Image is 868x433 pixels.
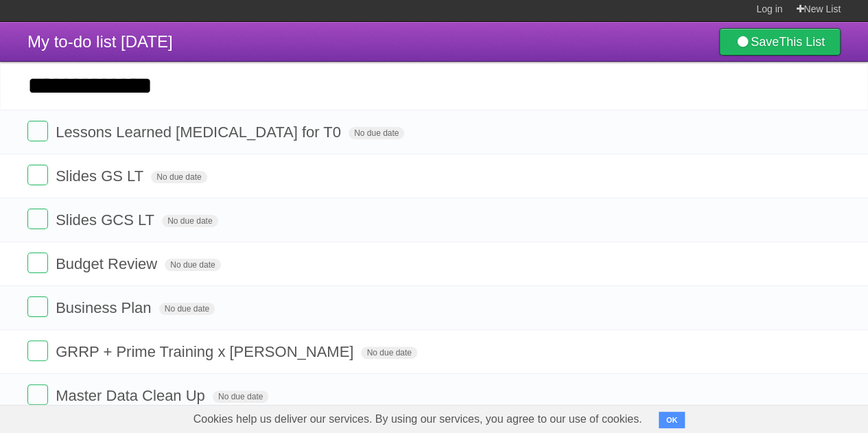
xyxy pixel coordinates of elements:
span: Budget Review [56,255,161,272]
span: Slides GCS LT [56,211,158,229]
span: No due date [159,303,215,315]
span: Master Data Clean Up [56,387,209,404]
b: This List [779,35,825,49]
span: No due date [162,215,218,227]
span: My to-do list [DATE] [27,32,173,51]
label: Done [27,209,48,229]
span: Lessons Learned [MEDICAL_DATA] for T0 [56,124,344,141]
span: No due date [349,127,404,139]
span: No due date [165,259,220,271]
button: OK [659,412,685,428]
span: Business Plan [56,299,154,316]
span: Cookies help us deliver our services. By using our services, you agree to our use of cookies. [180,406,656,433]
span: GRRP + Prime Training x [PERSON_NAME] [56,343,357,360]
label: Done [27,165,48,185]
span: Slides GS LT [56,167,147,185]
label: Done [27,384,48,405]
label: Done [27,296,48,317]
span: No due date [213,390,268,403]
label: Done [27,121,48,141]
span: No due date [151,171,207,183]
label: Done [27,253,48,273]
a: SaveThis List [719,28,841,56]
span: No due date [361,347,417,359]
label: Done [27,340,48,361]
